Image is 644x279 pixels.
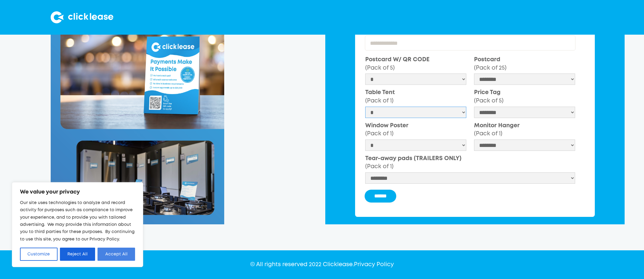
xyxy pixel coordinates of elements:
[474,98,504,103] span: (Pack of 5)
[474,122,575,138] label: Monitor Hanger
[365,88,466,105] label: Table Tent
[365,65,395,70] span: (Pack of 5)
[12,182,143,267] div: We value your privacy
[365,154,575,171] label: Tear-away pads (TRAILERS ONLY)
[474,131,502,136] span: (Pack of 1)
[97,248,135,261] button: Accept All
[20,201,134,241] span: Our site uses technologies to analyze and record activity for purposes such as compliance to impr...
[365,98,394,103] span: (Pack of 1)
[51,11,113,23] img: Clicklease logo
[60,248,95,261] button: Reject All
[474,65,507,70] span: (Pack of 25)
[20,188,135,196] p: We value your privacy
[365,122,466,138] label: Window Poster
[474,56,575,72] label: Postcard
[354,262,394,267] a: Privacy Policy
[365,131,394,136] span: (Pack of 1)
[250,260,394,269] div: © All rights reserved 2022 Clicklease.
[365,56,466,72] label: Postcard W/ QR CODE
[20,248,58,261] button: Customize
[365,164,394,169] span: (Pack of 1)
[474,88,575,105] label: Price Tag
